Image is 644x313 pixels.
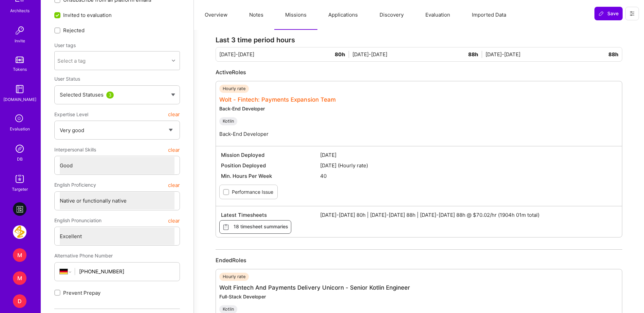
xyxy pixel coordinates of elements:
span: English Proficiency [54,179,96,191]
span: 40 [320,172,617,180]
button: clear [168,144,180,156]
a: M [11,271,28,285]
div: Hourly rate [219,273,249,281]
div: D [13,294,26,308]
span: Save [599,10,619,17]
button: clear [168,108,180,121]
div: Full-Stack Developer [219,293,625,300]
span: User Status [54,76,80,82]
span: Mission Deployed [221,151,320,159]
span: 88h [608,51,619,58]
div: Invite [15,37,25,44]
span: 18 timesheet summaries [222,223,288,231]
label: User tags [54,42,76,48]
span: Alternative Phone Number [54,253,113,258]
span: Rejected [63,27,85,34]
div: Architects [10,7,30,14]
div: Kotlin [219,117,237,125]
img: Skill Targeter [13,172,26,186]
span: English Pronunciation [54,214,102,227]
span: Latest Timesheets [221,211,320,218]
span: 80h [335,51,349,58]
p: Back-End Developer [219,130,336,138]
img: Admin Search [13,142,26,155]
div: Tokens [13,66,27,73]
img: caret [171,93,175,96]
div: [DATE]-[DATE] [219,51,352,58]
span: Invited to evaluation [63,12,112,19]
i: icon Chevron [172,59,175,62]
a: DAZN: Video Engagement platform - developers [11,202,28,216]
a: M [11,248,28,262]
div: [DATE]-[DATE] [352,51,485,58]
div: Active Roles [216,68,622,76]
div: M [13,248,26,262]
span: Prevent Prepay [63,289,100,296]
div: [DOMAIN_NAME] [3,96,36,103]
div: Back-End Developer [219,105,336,112]
div: Ended Roles [216,256,622,264]
button: 18 timesheet summaries [219,220,291,234]
i: icon SelectionTeam [13,112,26,125]
span: 88h [468,51,482,58]
div: Evaluation [10,125,30,132]
span: Selected Statuses [60,91,104,98]
a: Wolt - Fintech: Payments Expansion Team [219,96,336,103]
a: D [11,294,28,308]
span: Position Deployed [221,162,320,169]
div: [DATE]-[DATE] [485,51,619,58]
div: 3 [106,91,114,99]
div: Last 3 time period hours [216,37,622,44]
div: Targeter [12,186,28,193]
img: guide book [13,82,26,96]
span: [DATE] [320,151,617,159]
button: clear [168,179,180,191]
div: Hourly rate [219,85,249,93]
button: Save [594,7,623,20]
a: AstraZeneca: Data team to build new age supply chain modules [11,225,28,239]
i: icon Timesheets [222,224,229,231]
div: DB [17,155,23,163]
span: [DATE]-[DATE] 80h | [DATE]-[DATE] 88h | [DATE]-[DATE] 88h @ $70.02/hr (1904h 01m total) [320,211,617,218]
img: DAZN: Video Engagement platform - developers [13,202,26,216]
span: Interpersonal Skills [54,144,96,156]
span: [DATE] (Hourly rate) [320,162,617,169]
img: tokens [16,57,24,63]
input: +1 (000) 000-0000 [79,263,174,280]
img: AstraZeneca: Data team to build new age supply chain modules [13,225,26,239]
div: M [13,271,26,285]
a: Wolt Fintech And Payments Delivery Unicorn - Senior Kotlin Engineer [219,284,410,291]
label: Performance Issue [232,188,273,195]
div: Select a tag [57,57,86,64]
span: Expertise Level [54,108,88,121]
span: Min. Hours Per Week [221,172,320,180]
img: Invite [13,24,26,37]
button: clear [168,214,180,227]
